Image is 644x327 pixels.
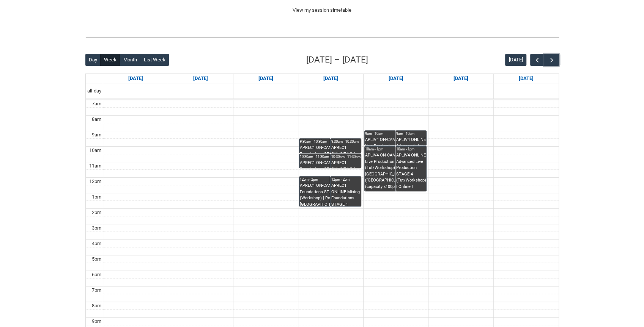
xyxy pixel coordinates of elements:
div: 10:30am - 11:30am [300,154,361,160]
button: [DATE] [505,54,526,66]
div: 10:30am - 11:30am [331,154,361,160]
a: Go to September 15, 2025 [192,74,209,83]
div: APLIV4 ONLINE Advanced Live Production STAGE 4 (Tut/Workshop) | Online | [PERSON_NAME] [396,152,426,191]
div: APLIV4 ON-CAMPUS Advanced Live Production STAGE 4 (Lecture) | [GEOGRAPHIC_DATA] ([GEOGRAPHIC_DATA... [365,137,426,145]
a: Go to September 18, 2025 [387,74,405,83]
div: APREC1 ONLINE Mixing Foundations STAGE 1 (Tutorial) | Online | [PERSON_NAME] [331,160,361,168]
div: 9am - 10am [365,131,426,136]
div: 12pm - 2pm [300,177,361,182]
a: Go to September 16, 2025 [257,74,275,83]
a: Go to September 19, 2025 [452,74,470,83]
div: 7pm [90,286,103,294]
p: View my session simetable [85,6,559,14]
div: 9am - 10am [396,131,426,136]
button: Month [120,54,140,66]
div: APLIV4 ON-CAMPUS Advanced Live Production STAGE 4 (Tut/Workshop) Group 1 | [GEOGRAPHIC_DATA] ([GE... [365,152,426,191]
div: 11am [88,162,103,170]
h2: [DATE] – [DATE] [306,53,368,66]
div: 12pm [88,178,103,185]
div: 1pm [90,193,103,201]
div: 10am - 1pm [365,147,426,152]
button: List Week [140,54,169,66]
div: 2pm [90,209,103,216]
button: Week [100,54,120,66]
div: 7am [90,100,103,108]
div: 9pm [90,318,103,325]
span: all-day [86,87,103,95]
div: APREC1 ON-CAMPUS Mixing Foundations STAGE 1 (Tutorial) | Critical Listening Room ([GEOGRAPHIC_DAT... [300,160,361,168]
img: REDU_GREY_LINE [85,33,559,41]
div: 9:30am - 10:30am [331,139,361,144]
div: APREC1 ONLINE Mixing Foundations STAGE 1 (Workshop) | Online | [PERSON_NAME] [331,183,361,206]
button: Day [85,54,101,66]
a: Go to September 14, 2025 [127,74,145,83]
div: 5pm [90,255,103,263]
div: 3pm [90,224,103,232]
div: APREC1 ON-CAMPUS Mixing Foundations STAGE 1 (Lecture) | Critical Listening Room ([GEOGRAPHIC_DATA... [300,145,361,153]
div: 10am - 1pm [396,147,426,152]
div: APLIV4 ONLINE Advanced Live Production STAGE 4 (Lecture) | Online | [PERSON_NAME] [396,137,426,145]
button: Next Week [544,54,559,66]
a: Go to September 17, 2025 [322,74,340,83]
div: APREC1 ON-CAMPUS Mixing Foundations STAGE 1 (Workshop) | Room [GEOGRAPHIC_DATA] ([GEOGRAPHIC_DATA... [300,183,361,206]
div: 8am [90,116,103,123]
button: Previous Week [530,54,545,66]
div: 9:30am - 10:30am [300,139,361,144]
div: 10am [88,147,103,154]
div: 12pm - 2pm [331,177,361,182]
div: 8pm [90,302,103,310]
div: 6pm [90,271,103,278]
div: APREC1 ONLINE Mixing Foundations STAGE 1 (Lecture) | Online | [PERSON_NAME] [331,145,361,153]
a: Go to September 20, 2025 [517,74,535,83]
div: 9am [90,131,103,139]
div: 4pm [90,240,103,247]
